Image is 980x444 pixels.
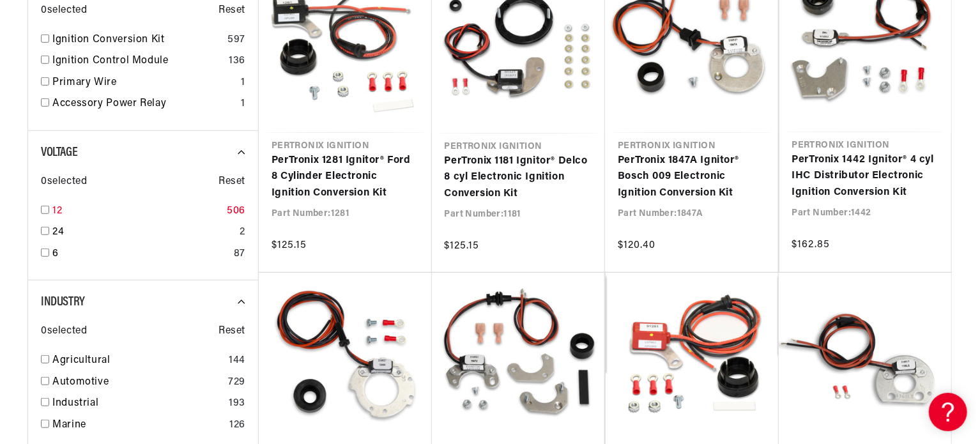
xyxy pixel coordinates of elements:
div: 1 [241,96,245,112]
span: Industry [41,296,85,309]
div: 729 [228,374,245,391]
div: 136 [229,53,245,70]
a: Automotive [52,374,223,391]
a: Ignition Control Module [52,53,224,70]
span: Reset [218,3,245,19]
a: PerTronix 1847A Ignitor® Bosch 009 Electronic Ignition Conversion Kit [618,153,765,202]
div: 126 [229,417,245,434]
div: 2 [240,224,245,241]
div: 193 [229,395,245,412]
a: Marine [52,417,224,434]
a: 24 [52,224,234,241]
a: Accessory Power Relay [52,96,236,112]
a: 12 [52,203,222,220]
a: PerTronix 1442 Ignitor® 4 cyl IHC Distributor Electronic Ignition Conversion Kit [792,152,939,201]
div: 144 [229,353,245,369]
div: 87 [234,246,245,263]
span: 0 selected [41,323,87,340]
a: Primary Wire [52,75,236,91]
span: Reset [218,174,245,190]
div: 506 [227,203,245,220]
a: PerTronix 1281 Ignitor® Ford 8 Cylinder Electronic Ignition Conversion Kit [272,153,419,202]
div: 597 [227,32,245,49]
span: 0 selected [41,3,87,19]
a: Industrial [52,395,224,412]
span: Reset [218,323,245,340]
a: Agricultural [52,353,224,369]
span: Voltage [41,146,77,159]
span: 0 selected [41,174,87,190]
div: 1 [241,75,245,91]
a: PerTronix 1181 Ignitor® Delco 8 cyl Electronic Ignition Conversion Kit [445,153,593,203]
a: 6 [52,246,229,263]
a: Ignition Conversion Kit [52,32,222,49]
